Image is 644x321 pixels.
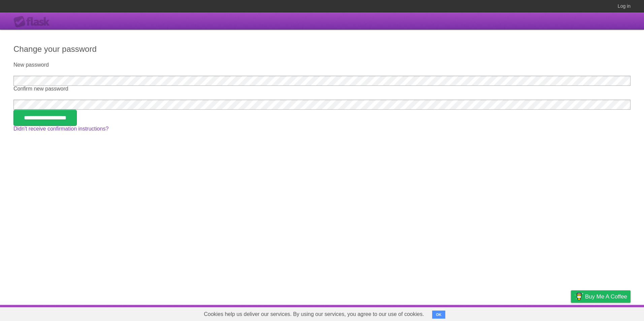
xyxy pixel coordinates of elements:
a: Didn't receive confirmation instructions? [13,126,108,132]
a: About [481,307,495,319]
span: Buy me a coffee [585,291,627,302]
span: Cookies help us deliver our services. By using our services, you agree to our use of cookies. [197,308,431,321]
img: Buy me a coffee [574,291,583,302]
a: Developers [504,307,531,319]
button: OK [432,311,445,319]
a: Suggest a feature [588,307,631,319]
a: Privacy [562,307,580,319]
a: Terms [539,307,554,319]
div: Flask [13,16,54,28]
a: Buy me a coffee [571,290,631,303]
label: New password [13,62,631,68]
label: Confirm new password [13,86,631,92]
h2: Change your password [13,43,631,55]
